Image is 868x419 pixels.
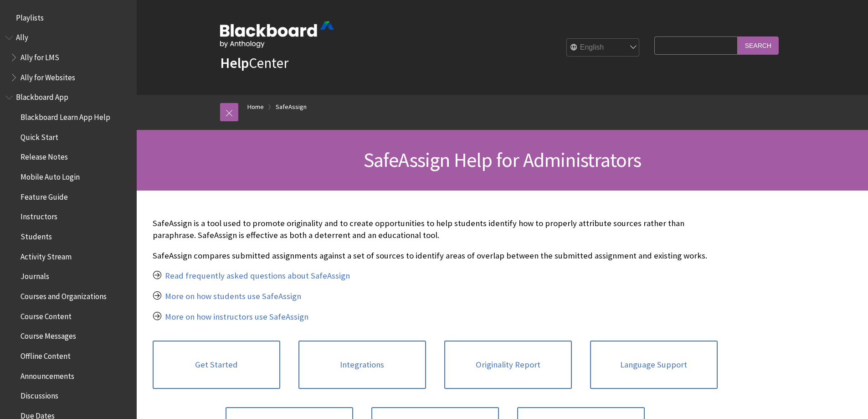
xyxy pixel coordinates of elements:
[21,169,80,181] span: Mobile Auto Login
[21,189,68,202] span: Feature Guide
[165,270,350,281] a: Read frequently asked questions about SafeAssign
[220,54,288,72] a: HelpCenter
[16,90,68,102] span: Blackboard App
[153,217,718,241] p: SafeAssign is a tool used to promote originality and to create opportunities to help students ide...
[220,21,334,48] img: Blackboard by Anthology
[21,50,59,62] span: Ally for LMS
[21,229,52,241] span: Students
[21,129,58,142] span: Quick Start
[21,368,74,381] span: Announcements
[21,209,57,222] span: Instructors
[738,36,779,54] input: Search
[153,250,718,262] p: SafeAssign compares submitted assignments against a set of sources to identify areas of overlap b...
[276,101,307,113] a: SafeAssign
[590,341,718,389] a: Language Support
[21,329,76,341] span: Course Messages
[567,39,640,57] select: Site Language Selector
[21,70,75,82] span: Ally for Websites
[220,54,249,72] strong: Help
[21,388,58,400] span: Discussions
[247,101,264,113] a: Home
[21,269,49,281] span: Journals
[364,147,642,172] span: SafeAssign Help for Administrators
[21,249,72,261] span: Activity Stream
[165,311,308,322] a: More on how instructors use SafeAssign
[21,289,107,301] span: Courses and Organizations
[298,341,426,389] a: Integrations
[16,30,28,42] span: Ally
[21,150,68,162] span: Release Notes
[444,341,572,389] a: Originality Report
[5,30,131,85] nav: Book outline for Anthology Ally Help
[21,348,71,361] span: Offline Content
[165,291,301,302] a: More on how students use SafeAssign
[21,309,72,321] span: Course Content
[16,10,44,22] span: Playlists
[5,10,131,26] nav: Book outline for Playlists
[21,109,110,122] span: Blackboard Learn App Help
[153,341,280,389] a: Get Started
